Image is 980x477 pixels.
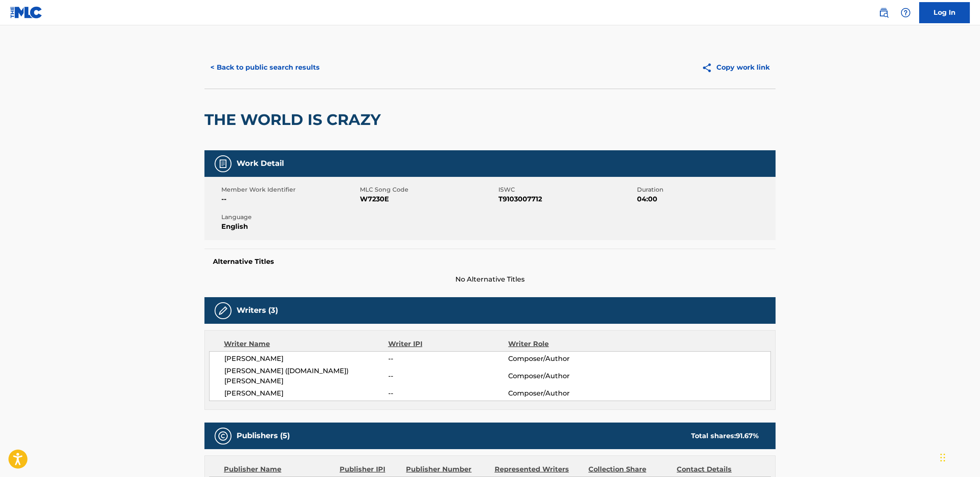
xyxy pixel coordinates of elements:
[204,274,776,285] span: No Alternative Titles
[901,8,911,18] img: help
[875,4,892,21] a: Public Search
[237,159,284,168] h5: Work Detail
[637,194,773,204] span: 04:00
[702,62,716,73] img: Copy work link
[388,371,508,381] span: --
[204,110,385,129] h2: THE WORLD IS CRAZY
[508,354,618,364] span: Composer/Author
[218,159,228,169] img: Work Detail
[224,339,388,349] div: Writer Name
[495,464,582,474] div: Represented Writers
[388,354,508,364] span: --
[508,371,618,381] span: Composer/Author
[919,2,970,23] a: Log In
[360,194,496,204] span: W7230E
[224,464,333,474] div: Publisher Name
[677,464,759,474] div: Contact Details
[637,185,773,194] span: Duration
[224,354,388,364] span: [PERSON_NAME]
[221,213,358,222] span: Language
[224,366,388,386] span: [PERSON_NAME] ([DOMAIN_NAME]) [PERSON_NAME]
[340,464,400,474] div: Publisher IPI
[691,431,759,441] div: Total shares:
[221,194,358,204] span: --
[237,306,278,315] h5: Writers (3)
[388,388,508,398] span: --
[508,388,618,398] span: Composer/Author
[221,185,358,194] span: Member Work Identifier
[508,339,618,349] div: Writer Role
[498,185,635,194] span: ISWC
[221,222,358,232] span: English
[10,6,43,19] img: MLC Logo
[213,257,767,266] h5: Alternative Titles
[897,4,914,21] div: Help
[696,57,776,78] button: Copy work link
[588,464,670,474] div: Collection Share
[218,306,228,316] img: Writers
[406,464,488,474] div: Publisher Number
[218,431,228,441] img: Publishers
[938,436,980,477] iframe: Chat Widget
[940,445,945,470] div: Drag
[388,339,509,349] div: Writer IPI
[224,388,388,398] span: [PERSON_NAME]
[360,185,496,194] span: MLC Song Code
[237,431,290,441] h5: Publishers (5)
[204,57,326,78] button: < Back to public search results
[498,194,635,204] span: T9103007712
[879,8,889,18] img: search
[736,432,759,440] span: 91.67 %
